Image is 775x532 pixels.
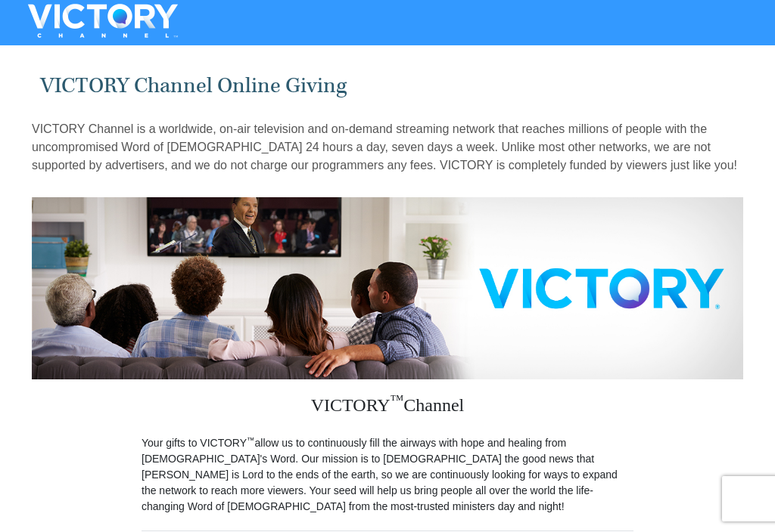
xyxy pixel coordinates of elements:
img: VICTORYTHON - VICTORY Channel [8,4,198,38]
sup: ™ [247,435,255,444]
sup: ™ [391,392,404,407]
p: VICTORY Channel is a worldwide, on-air television and on-demand streaming network that reaches mi... [32,120,743,175]
h1: VICTORY Channel Online Giving [40,73,736,98]
h3: VICTORY Channel [142,379,633,435]
p: Your gifts to VICTORY allow us to continuously fill the airways with hope and healing from [DEMOG... [142,435,633,515]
